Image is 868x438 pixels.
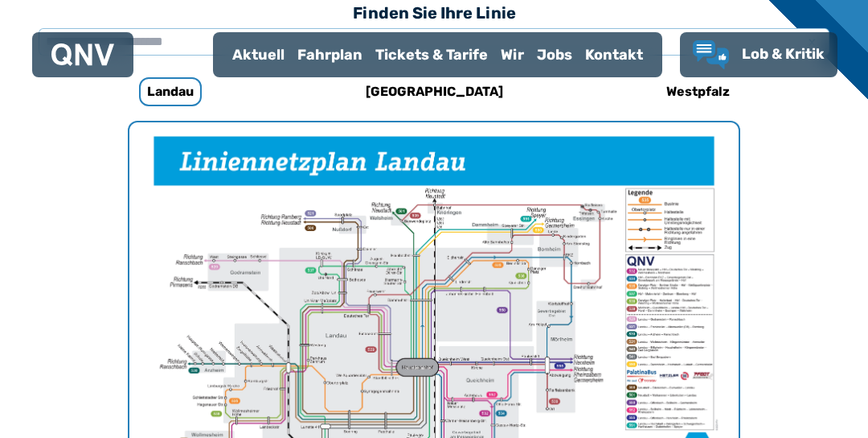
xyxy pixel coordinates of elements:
[51,39,114,71] a: QNV Logo
[369,34,494,76] a: Tickets & Tarife
[530,34,579,76] a: Jobs
[693,40,825,69] a: Lob & Kritik
[327,72,541,111] a: [GEOGRAPHIC_DATA]
[226,34,291,76] a: Aktuell
[359,79,510,105] h6: [GEOGRAPHIC_DATA]
[660,79,736,105] h6: Westpfalz
[291,34,369,76] a: Fahrplan
[742,45,825,63] span: Lob & Kritik
[51,43,114,66] img: QNV Logo
[579,34,649,76] a: Kontakt
[139,77,202,106] h6: Landau
[63,72,277,111] a: Landau
[591,72,805,111] a: Westpfalz
[494,34,530,76] a: Wir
